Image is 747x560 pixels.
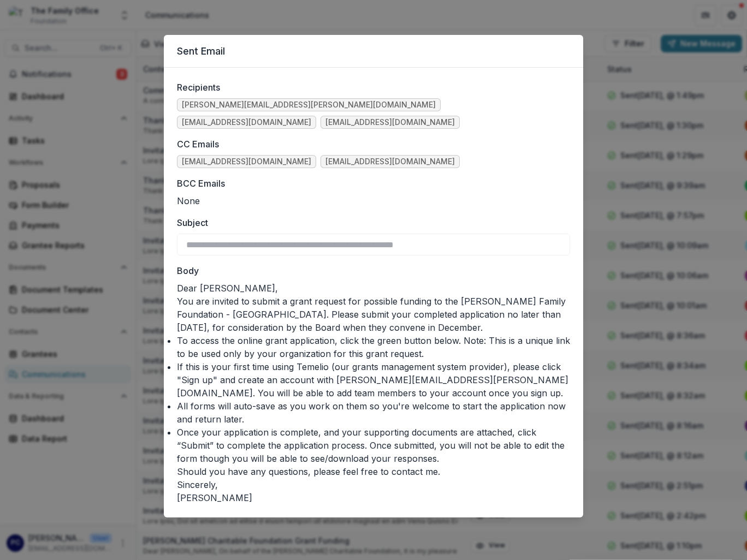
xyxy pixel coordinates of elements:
p: If this is your first time using Temelio (our grants management system provider), please click "S... [177,360,570,400]
label: Body [177,264,564,277]
label: BCC Emails [177,177,564,190]
header: Sent Email [164,35,583,68]
label: CC Emails [177,138,564,151]
span: [PERSON_NAME][EMAIL_ADDRESS][PERSON_NAME][DOMAIN_NAME] [182,100,436,110]
p: To access the online grant application, click the green button below. Note: This is a unique link... [177,334,570,360]
p: You are invited to submit a grant request for possible funding to the [PERSON_NAME] Family Founda... [177,295,570,334]
span: [EMAIL_ADDRESS][DOMAIN_NAME] [325,118,455,127]
span: [EMAIL_ADDRESS][DOMAIN_NAME] [325,157,455,166]
p: All forms will auto-save as you work on them so you're welcome to start the application now and r... [177,400,570,426]
ul: None [177,194,570,207]
label: Recipients [177,81,564,94]
p: [PERSON_NAME] [177,491,570,504]
p: Should you have any questions, please feel free to contact me. [177,465,570,478]
p: Once your application is complete, and your supporting documents are attached, click [177,426,570,439]
p: Sincerely, [177,478,570,491]
p: Dear [PERSON_NAME], [177,282,570,295]
span: [EMAIL_ADDRESS][DOMAIN_NAME] [182,118,311,127]
label: Subject [177,216,564,229]
span: [EMAIL_ADDRESS][DOMAIN_NAME] [182,157,311,166]
p: “Submit” to complete the application process. Once submitted, you will not be able to edit the fo... [177,439,570,465]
